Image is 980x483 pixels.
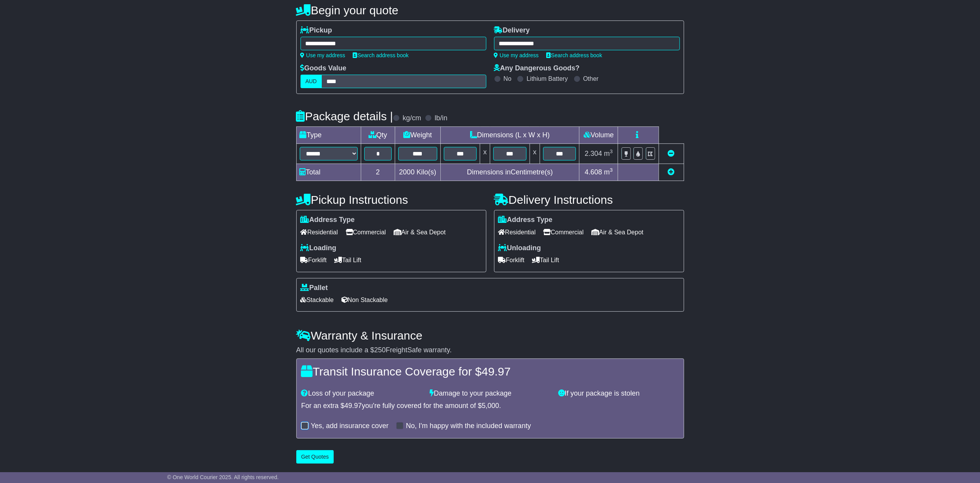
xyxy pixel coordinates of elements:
[301,75,322,88] label: AUD
[585,168,602,176] span: 4.608
[296,329,684,342] h4: Warranty & Insurance
[346,226,386,238] span: Commercial
[504,75,511,82] label: No
[311,422,389,430] label: Yes, add insurance cover
[394,226,446,238] span: Air & Sea Depot
[296,346,684,355] div: All our quotes include a $ FreightSafe warranty.
[399,168,414,176] span: 2000
[494,64,580,73] label: Any Dangerous Goods?
[440,164,579,181] td: Dimensions in Centimetre(s)
[579,127,618,144] td: Volume
[498,226,536,238] span: Residential
[527,75,568,82] label: Lithium Battery
[301,254,327,266] span: Forklift
[301,26,332,35] label: Pickup
[604,150,613,157] span: m
[353,52,409,58] a: Search address book
[296,4,684,17] h4: Begin your quote
[532,254,559,266] span: Tail Lift
[544,226,584,238] span: Commercial
[296,127,361,144] td: Type
[301,402,679,410] div: For an extra $ you're fully covered for the amount of $ .
[435,114,447,123] label: lb/in
[547,52,602,58] a: Search address book
[554,389,683,398] div: If your package is stolen
[440,127,579,144] td: Dimensions (L x W x H)
[530,144,540,164] td: x
[296,450,334,464] button: Get Quotes
[610,167,613,173] sup: 3
[395,164,440,181] td: Kilo(s)
[296,164,361,181] td: Total
[395,127,440,144] td: Weight
[301,365,679,378] h4: Transit Insurance Coverage for $
[301,64,346,73] label: Goods Value
[301,52,345,58] a: Use my address
[482,402,499,410] span: 5,000
[610,148,613,154] sup: 3
[480,144,490,164] td: x
[297,389,426,398] div: Loss of your package
[301,294,334,306] span: Stackable
[482,365,511,378] span: 49.97
[341,294,388,306] span: Non Stackable
[406,422,531,430] label: No, I'm happy with the included warranty
[585,150,602,157] span: 2.304
[494,193,684,206] h4: Delivery Instructions
[335,254,362,266] span: Tail Lift
[301,284,328,292] label: Pallet
[591,226,644,238] span: Air & Sea Depot
[301,244,336,253] label: Loading
[345,402,362,410] span: 49.97
[668,150,675,157] a: Remove this item
[494,52,539,58] a: Use my address
[498,254,525,266] span: Forklift
[403,114,421,123] label: kg/cm
[361,127,395,144] td: Qty
[604,168,613,176] span: m
[494,26,530,35] label: Delivery
[301,226,338,238] span: Residential
[668,168,675,176] a: Add new item
[167,474,279,480] span: © One World Courier 2025. All rights reserved.
[296,193,486,206] h4: Pickup Instructions
[296,110,393,123] h4: Package details |
[374,346,386,354] span: 250
[583,75,599,82] label: Other
[498,244,541,253] label: Unloading
[361,164,395,181] td: 2
[498,216,553,224] label: Address Type
[426,389,554,398] div: Damage to your package
[301,216,355,224] label: Address Type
